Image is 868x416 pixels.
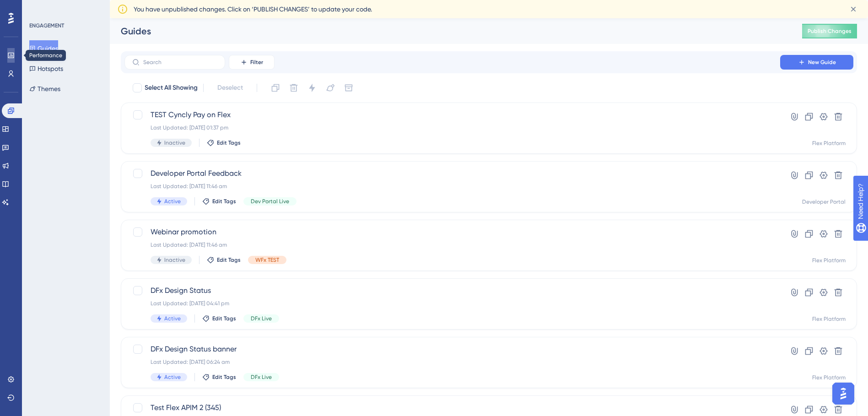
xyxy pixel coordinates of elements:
span: You have unpublished changes. Click on ‘PUBLISH CHANGES’ to update your code. [134,4,372,15]
span: Active [164,373,181,381]
button: New Guide [780,55,853,70]
button: Edit Tags [202,315,236,322]
span: Edit Tags [212,315,236,322]
button: Themes [29,81,60,97]
div: Last Updated: [DATE] 11:46 am [151,241,754,249]
span: DFx Live [251,315,272,322]
button: Filter [229,55,275,70]
span: Active [164,198,181,205]
span: TEST Cyncly Pay on Flex [151,109,754,120]
span: Dev Portal Live [251,198,289,205]
span: Publish Changes [808,27,852,35]
span: DFx Design Status [151,285,754,296]
button: Publish Changes [802,24,857,38]
div: Flex Platform [812,315,846,323]
button: Hotspots [29,60,63,77]
span: Need Help? [22,2,57,13]
span: Inactive [164,139,185,146]
span: New Guide [808,59,836,66]
span: Active [164,315,181,322]
div: Developer Portal [802,198,846,205]
span: Edit Tags [217,256,241,264]
div: Last Updated: [DATE] 04:41 pm [151,300,754,307]
div: Last Updated: [DATE] 01:37 pm [151,124,754,131]
div: Flex Platform [812,140,846,147]
span: Edit Tags [212,198,236,205]
span: Deselect [217,82,243,93]
button: Edit Tags [207,256,241,264]
button: Guides [29,40,58,57]
div: Flex Platform [812,257,846,264]
span: Edit Tags [217,139,241,146]
span: Inactive [164,256,185,264]
iframe: UserGuiding AI Assistant Launcher [830,380,857,407]
span: DFx Live [251,373,272,381]
span: Select All Showing [145,82,198,93]
span: DFx Design Status banner [151,344,754,355]
div: ENGAGEMENT [29,22,64,29]
div: Guides [121,25,779,38]
div: Flex Platform [812,374,846,381]
button: Edit Tags [202,198,236,205]
div: Last Updated: [DATE] 11:46 am [151,183,754,190]
button: Deselect [209,80,251,96]
input: Search [143,59,217,65]
span: WFx TEST [255,256,279,264]
button: Edit Tags [202,373,236,381]
span: Developer Portal Feedback [151,168,754,179]
span: Webinar promotion [151,227,754,238]
button: Edit Tags [207,139,241,146]
span: Edit Tags [212,373,236,381]
div: Last Updated: [DATE] 06:24 am [151,358,754,366]
span: Filter [250,59,263,66]
span: Test Flex APIM 2 (345) [151,402,754,413]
